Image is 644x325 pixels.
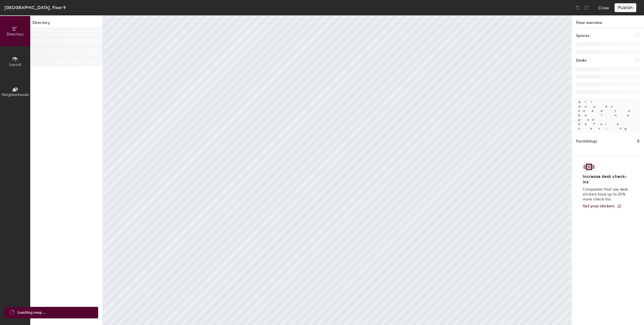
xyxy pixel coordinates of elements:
h1: Directory [30,20,103,28]
img: Sticker logo [583,162,595,172]
h1: Furnishings [576,138,597,144]
h1: 0 [637,138,640,144]
canvas: Map [103,15,571,325]
span: Layout [9,62,21,67]
img: Undo [575,5,580,10]
span: Directory [7,32,24,37]
p: All desks need to be in a pod before saving [576,98,640,133]
h1: Floor overview [572,15,644,28]
p: Companies that use desk stickers have up to 25% more check-ins. [583,187,630,202]
button: Close [598,3,609,12]
a: Get your stickers [583,204,621,209]
div: [GEOGRAPHIC_DATA], Floor 9 [4,4,66,11]
h1: Desks [576,57,587,64]
img: Redo [584,5,589,10]
h4: Increase desk check-ins [583,174,630,185]
h1: Spaces [576,33,589,39]
span: Get your stickers [583,204,615,208]
span: Neighborhoods [2,92,29,97]
span: Loading map ... [18,310,46,316]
